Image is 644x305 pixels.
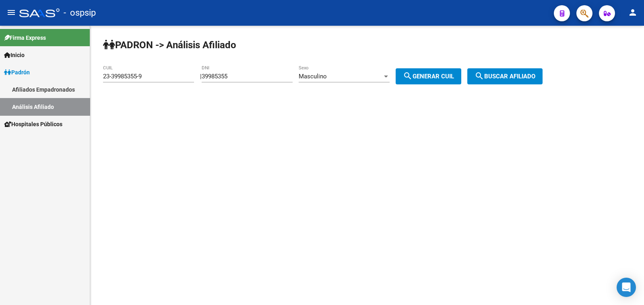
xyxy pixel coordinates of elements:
mat-icon: search [475,71,484,81]
span: Buscar afiliado [475,73,535,80]
span: Firma Express [4,33,46,42]
span: - ospsip [64,4,96,22]
span: Generar CUIL [403,73,454,80]
button: Buscar afiliado [467,68,543,84]
div: Open Intercom Messenger [617,278,636,297]
mat-icon: search [403,71,413,81]
span: Masculino [299,73,327,80]
span: Padrón [4,68,30,77]
mat-icon: menu [6,8,16,17]
span: Hospitales Públicos [4,120,62,129]
button: Generar CUIL [396,68,461,84]
span: Inicio [4,51,25,59]
mat-icon: person [628,8,638,17]
div: | [200,73,467,80]
strong: PADRON -> Análisis Afiliado [103,39,236,51]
